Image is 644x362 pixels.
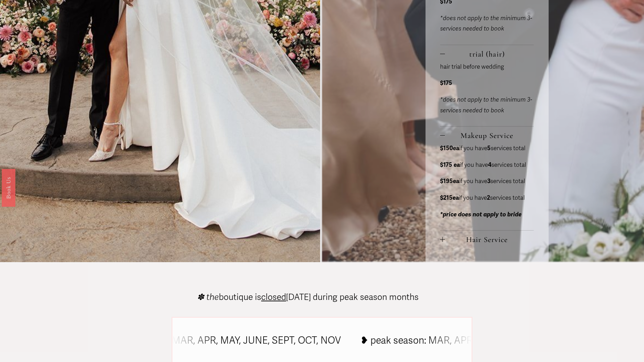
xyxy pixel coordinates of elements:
p: if you have services total [440,193,534,204]
span: closed [261,292,286,302]
strong: $150ea [440,145,459,152]
strong: $195ea [440,178,459,185]
em: *does not apply to the minimum 3-services needed to book [440,15,532,33]
strong: 3 [487,178,490,185]
button: trial (hair) [440,45,534,62]
strong: 2 [487,194,490,201]
em: ✽ the [197,292,219,302]
span: Hair Service [445,235,534,244]
strong: $215ea [440,194,459,201]
p: if you have services total [440,143,534,154]
em: *does not apply to the minimum 3-services needed to book [440,96,532,114]
strong: 5 [487,145,491,152]
strong: $175 [440,79,452,87]
button: Makeup Service [440,127,534,143]
p: hair trial before wedding [440,62,534,72]
em: *price does not apply to bride [440,211,522,218]
div: Makeup Service [440,143,534,230]
p: if you have services total [440,176,534,187]
a: Book Us [2,169,15,207]
strong: 4 [488,161,491,169]
p: boutique is [DATE] during peak season months [197,293,419,302]
strong: $175 ea [440,161,460,169]
button: Hair Service [440,231,534,247]
p: if you have services total [440,160,534,171]
span: trial (hair) [445,49,534,59]
span: Makeup Service [445,131,534,140]
div: trial (hair) [440,62,534,126]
